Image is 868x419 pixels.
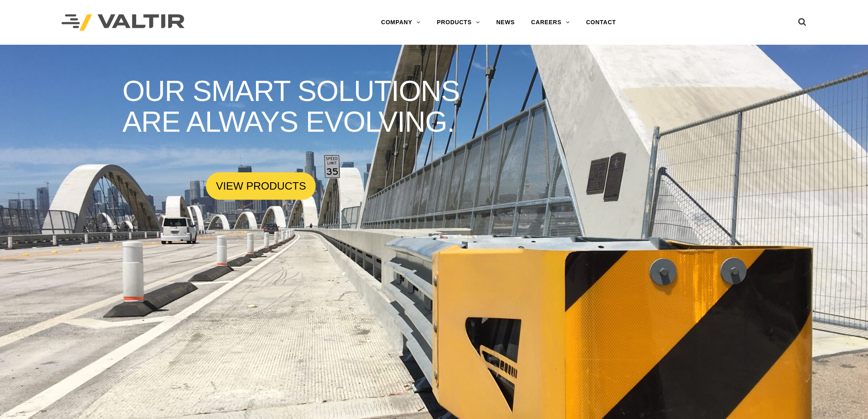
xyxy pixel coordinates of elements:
[578,14,624,31] a: CONTACT
[523,14,578,31] a: CAREERS
[206,172,316,200] a: VIEW PRODUCTS
[123,76,493,138] rs-layer: OUR SMART SOLUTIONS ARE ALWAYS EVOLVING.
[373,14,429,31] a: COMPANY
[62,14,185,31] img: Valtir
[488,14,523,31] a: NEWS
[429,14,488,31] a: PRODUCTS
